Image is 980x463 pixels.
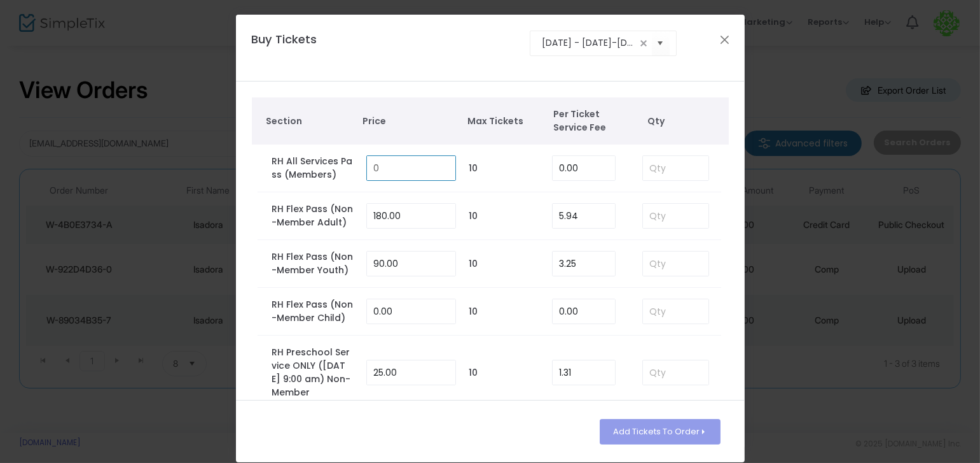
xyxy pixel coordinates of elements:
[469,162,478,175] label: 10
[469,257,478,271] label: 10
[647,115,722,128] span: Qty
[272,298,354,325] label: RH Flex Pass (Non-Member Child)
[637,36,652,51] span: clear
[643,299,709,324] input: Qty
[469,366,478,380] label: 10
[643,252,709,276] input: Qty
[272,250,354,277] label: RH Flex Pass (Non-Member Youth)
[553,204,615,228] input: Enter Service Fee
[643,156,709,180] input: Qty
[554,108,627,134] span: Per Ticket Service Fee
[245,31,365,66] h4: Buy Tickets
[643,204,709,228] input: Qty
[643,360,709,385] input: Qty
[266,115,350,128] span: Section
[363,115,455,128] span: Price
[272,155,354,182] label: RH All Services Pass (Members)
[716,31,733,48] button: Close
[553,360,615,385] input: Enter Service Fee
[469,305,478,318] label: 10
[553,299,615,324] input: Enter Service Fee
[272,346,354,399] label: RH Preschool Service ONLY ([DATE] 9:00 am) Non-Member
[553,156,615,180] input: Enter Service Fee
[468,115,541,128] span: Max Tickets
[652,30,670,56] button: Select
[553,252,615,276] input: Enter Service Fee
[542,36,637,50] input: Select an event
[469,210,478,223] label: 10
[272,203,354,229] label: RH Flex Pass (Non-Member Adult)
